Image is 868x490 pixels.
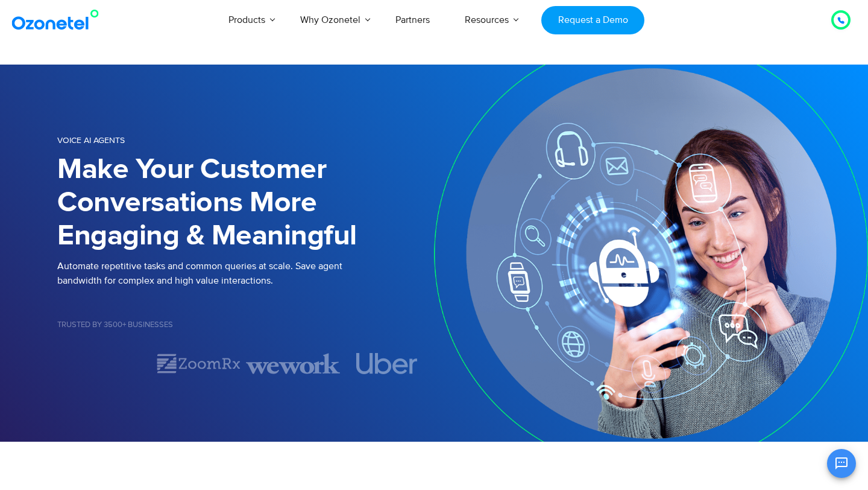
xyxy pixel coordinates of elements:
span: Voice AI Agents [57,135,125,145]
div: 2 of 7 [151,353,245,374]
div: 1 of 7 [57,356,151,371]
div: 4 of 7 [340,353,434,374]
h5: Trusted by 3500+ Businesses [57,321,434,329]
div: Image Carousel [57,353,434,374]
img: zoomrx [156,353,242,374]
p: Automate repetitive tasks and common queries at scale. Save agent bandwidth for complex and high ... [57,259,434,288]
a: Request a Demo [541,6,644,34]
h1: Make Your Customer Conversations More Engaging & Meaningful [57,153,434,253]
img: uber [356,353,418,374]
img: wework [246,353,340,374]
button: Open chat [827,449,856,478]
div: 3 of 7 [246,353,340,374]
